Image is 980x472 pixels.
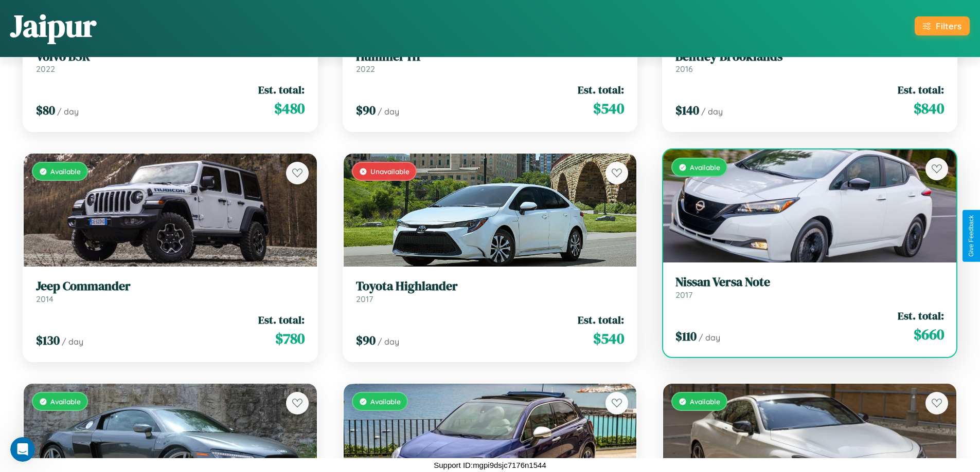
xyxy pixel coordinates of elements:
button: Filters [915,16,970,35]
span: / day [378,106,399,117]
h3: Nissan Versa Note [675,275,944,290]
span: / day [699,332,720,343]
span: Available [690,163,720,172]
span: Unavailable [370,167,409,176]
span: $ 840 [914,98,944,119]
span: 2022 [36,64,55,74]
span: 2014 [36,294,54,304]
div: Give Feedback [968,215,975,257]
span: 2017 [675,290,692,300]
span: $ 140 [675,102,699,119]
span: / day [701,106,723,117]
h3: Toyota Highlander [356,279,625,294]
span: 2017 [356,294,373,304]
h3: Jeep Commander [36,279,305,294]
iframe: Intercom live chat [10,437,35,462]
a: Bentley Brooklands2016 [675,49,944,74]
a: Hummer H12022 [356,49,625,74]
span: Est. total: [258,312,305,327]
span: Available [50,167,81,176]
span: $ 540 [593,328,624,349]
span: $ 110 [675,328,697,345]
span: Est. total: [578,82,624,97]
span: / day [62,336,83,347]
span: Available [690,397,720,406]
a: Nissan Versa Note2017 [675,275,944,300]
span: $ 80 [36,102,55,119]
a: Volvo B5R2022 [36,49,305,74]
span: Est. total: [898,82,944,97]
span: $ 130 [36,332,60,349]
a: Toyota Highlander2017 [356,279,625,304]
a: Jeep Commander2014 [36,279,305,304]
p: Support ID: mgpi9dsjc7176n1544 [434,458,546,472]
h1: Jaipur [10,5,96,47]
div: Filters [936,21,961,31]
span: Available [370,397,401,406]
span: 2016 [675,64,693,74]
span: $ 660 [914,324,944,345]
span: Est. total: [898,308,944,323]
span: / day [57,106,79,117]
span: $ 480 [274,98,305,119]
span: Available [50,397,81,406]
span: 2022 [356,64,375,74]
span: $ 780 [275,328,305,349]
span: $ 540 [593,98,624,119]
span: Est. total: [578,312,624,327]
span: Est. total: [258,82,305,97]
span: $ 90 [356,332,376,349]
span: / day [378,336,399,347]
span: $ 90 [356,102,376,119]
